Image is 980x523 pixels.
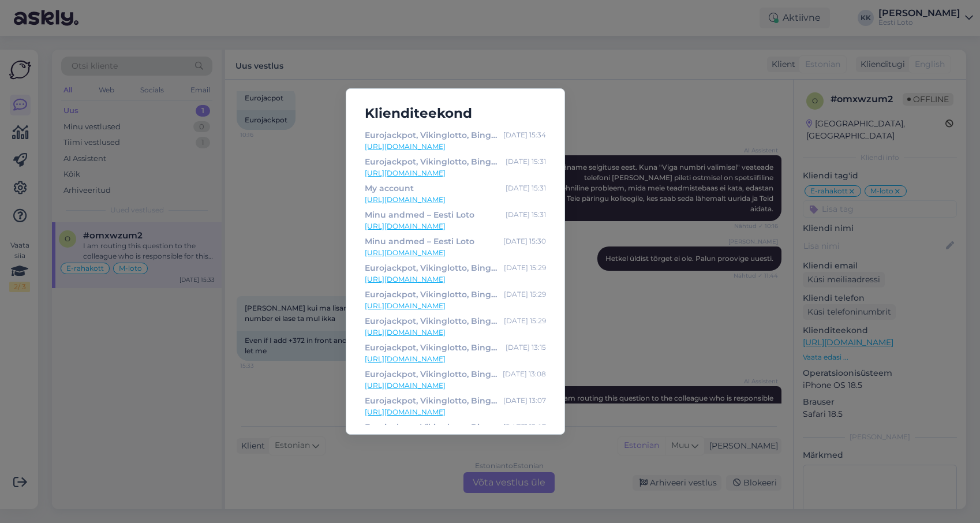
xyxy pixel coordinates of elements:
div: Eurojackpot, Vikinglotto, Bingo loto, Keno ja Jokkeri piletid internetis – Eesti Loto [365,261,499,274]
div: [DATE] 15:31 [506,182,546,195]
div: Minu andmed – Eesti Loto [365,208,474,221]
a: [URL][DOMAIN_NAME] [365,221,546,231]
div: [DATE] 13:07 [503,421,546,434]
div: Eurojackpot, Vikinglotto, Bingo loto, Keno ja Jokkeri piletid internetis – Eesti Loto [365,368,498,380]
a: [URL][DOMAIN_NAME] [365,301,546,311]
a: [URL][DOMAIN_NAME] [365,195,546,205]
div: Eurojackpot, Vikinglotto, Bingo loto, Keno ja Jokkeri piletid internetis – Eesti Loto [365,315,499,327]
a: [URL][DOMAIN_NAME] [365,274,546,285]
div: Minu andmed – Eesti Loto [365,235,474,248]
div: [DATE] 15:29 [504,261,546,274]
a: [URL][DOMAIN_NAME] [365,168,546,178]
div: [DATE] 13:07 [503,394,546,407]
div: Eurojackpot, Vikinglotto, Bingo loto, Keno ja Jokkeri piletid internetis – Eesti Loto [365,341,501,354]
div: [DATE] 15:29 [504,315,546,327]
a: [URL][DOMAIN_NAME] [365,354,546,364]
a: [URL][DOMAIN_NAME] [365,407,546,417]
div: [DATE] 15:31 [506,208,546,221]
div: [DATE] 13:08 [503,368,546,380]
a: [URL][DOMAIN_NAME] [365,327,546,338]
div: [DATE] 15:34 [503,129,546,141]
a: [URL][DOMAIN_NAME] [365,380,546,391]
div: [DATE] 15:31 [506,155,546,168]
div: [DATE] 15:29 [504,288,546,301]
a: [URL][DOMAIN_NAME] [365,141,546,152]
div: [DATE] 13:15 [506,341,546,354]
a: [URL][DOMAIN_NAME] [365,248,546,258]
div: Eurojackpot, Vikinglotto, Bingo loto, Keno ja Jokkeri piletid internetis – Eesti Loto [365,394,499,407]
div: [DATE] 15:30 [503,235,546,248]
div: Eurojackpot, Vikinglotto, Bingo loto, Keno ja Jokkeri piletid internetis – Eesti Loto [365,129,499,141]
div: My account [365,182,414,195]
div: Eurojackpot, Vikinglotto, Bingo loto, Keno ja Jokkeri piletid internetis – Eesti Loto [365,155,501,168]
div: Eurojackpot, Vikinglotto, Bingo loto, Keno ja Jokkeri piletid internetis – Eesti Loto [365,288,499,301]
div: Eurojackpot, Vikinglotto, Bingo loto, Keno ja Jokkeri piletid internetis – Eesti Loto [365,421,499,434]
h5: Klienditeekond [356,103,555,124]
